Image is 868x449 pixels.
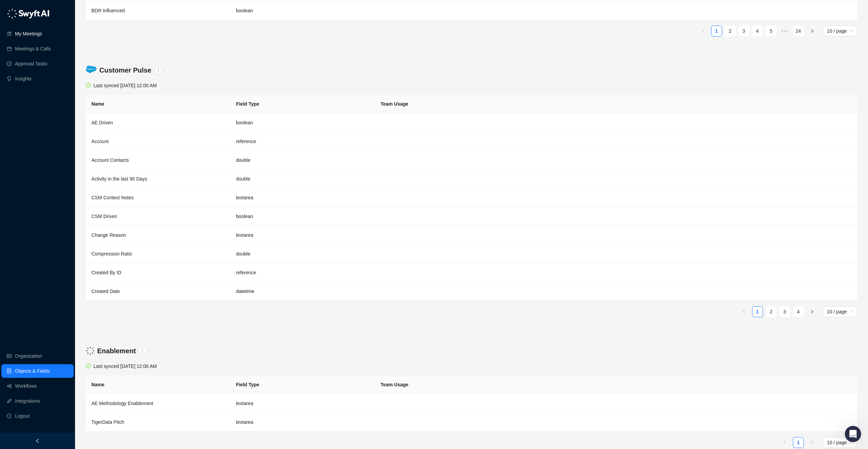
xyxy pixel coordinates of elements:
[793,307,804,317] a: 4
[15,349,42,363] a: Organization
[231,413,375,432] td: textarea
[86,207,857,226] tr: CSM Drivenboolean
[375,375,857,394] th: Team Usage
[711,26,722,36] li: 1
[86,245,231,263] td: Compression Ratio
[231,132,375,151] td: reference
[827,437,853,448] span: 10 / page
[86,132,231,151] td: Account
[827,307,853,317] span: 10 / page
[35,438,40,443] span: left
[7,9,49,19] img: logo-05li4sbe.png
[231,282,375,301] td: datetime
[15,364,50,378] a: Objects & Fields
[86,95,231,113] th: Name
[231,95,375,113] th: Field Type
[742,310,746,314] span: left
[86,83,91,88] span: check-circle
[807,26,818,36] li: Next Page
[779,437,790,448] li: Previous Page
[86,263,231,282] td: Created By ID
[711,26,722,36] a: 1
[793,26,804,36] a: 24
[86,413,857,432] tr: TigerData Pitchtextarea
[86,188,857,207] tr: CSM Context Notestextarea
[827,26,853,36] span: 10 / page
[231,1,375,20] td: boolean
[231,207,375,226] td: boolean
[807,306,818,317] li: Next Page
[779,26,790,36] span: •••
[780,307,790,317] a: 3
[231,226,375,245] td: textarea
[86,132,857,151] tr: Accountreference
[779,26,790,36] li: Next 5 Pages
[752,307,763,317] a: 1
[231,245,375,263] td: double
[231,188,375,207] td: textarea
[810,310,814,314] span: right
[231,375,375,394] th: Field Type
[86,282,231,301] td: Created Date
[231,113,375,132] td: boolean
[86,282,857,301] tr: Created Datedatetime
[86,113,231,132] td: AE Driven
[823,306,857,317] div: Page Size
[752,26,763,36] a: 4
[766,26,777,36] li: 5
[7,414,12,418] span: logout
[766,26,776,36] a: 5
[86,188,231,207] td: CSM Context Notes
[86,245,857,263] tr: Compression Ratiodouble
[156,68,161,73] span: more
[15,42,51,56] a: Meetings & Calls
[86,263,857,282] tr: Created By IDreference
[86,413,231,432] td: TigerData Pitch
[793,437,804,448] a: 1
[375,95,857,113] th: Team Usage
[752,26,763,36] li: 4
[15,72,31,86] a: Insights
[807,306,818,317] button: right
[231,151,375,170] td: double
[86,226,857,245] tr: Change Reasontextarea
[738,306,749,317] button: left
[15,394,40,408] a: Integrations
[15,409,30,423] span: Logout
[86,394,231,413] td: AE Methodology Enablement
[140,349,145,353] span: more
[86,226,231,245] td: Change Reason
[725,26,735,36] a: 2
[807,26,818,36] button: right
[93,363,157,369] span: Last synced [DATE] 12:00 AM
[86,170,857,188] tr: Activity in the last 90 Daysdouble
[823,26,857,36] div: Page Size
[86,346,94,355] img: Swyft Logo
[86,151,231,170] td: Account Contacts
[86,151,857,170] tr: Account Contactsdouble
[15,379,37,393] a: Workflows
[793,306,804,317] li: 4
[783,440,787,445] span: left
[697,26,708,36] li: Previous Page
[697,26,708,36] button: left
[766,307,776,317] a: 2
[86,1,231,20] td: BDR Influenced
[99,65,151,75] h4: Customer Pulse
[766,306,777,317] li: 2
[739,26,749,36] a: 3
[779,437,790,448] button: left
[793,437,804,448] li: 1
[86,170,231,188] td: Activity in the last 90 Days
[15,27,42,41] a: My Meetings
[793,26,804,36] li: 24
[86,1,857,20] tr: BDR Influencedboolean
[97,346,136,356] h4: Enablement
[725,26,736,36] li: 2
[86,207,231,226] td: CSM Driven
[231,263,375,282] td: reference
[93,83,157,88] span: Last synced [DATE] 12:00 AM
[807,437,818,448] button: right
